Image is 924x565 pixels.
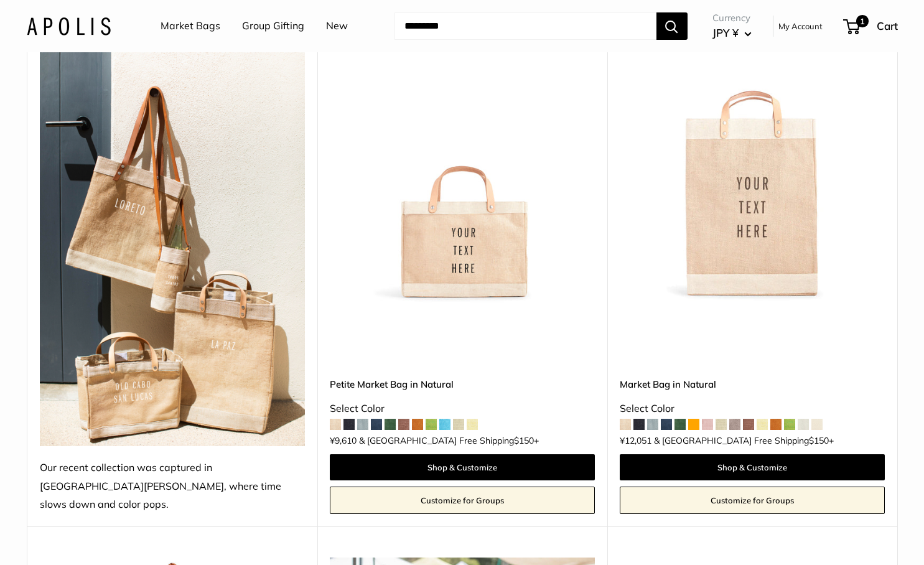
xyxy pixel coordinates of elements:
[712,9,752,27] span: Currency
[359,436,539,445] span: & [GEOGRAPHIC_DATA] Free Shipping +
[40,38,305,446] img: Our recent collection was captured in Todos Santos, where time slows down and color pops.
[330,38,595,303] a: Petite Market Bag in Naturaldescription_Effortless style that elevates every moment
[856,15,868,27] span: 1
[654,436,834,445] span: & [GEOGRAPHIC_DATA] Free Shipping +
[394,12,656,40] input: Search...
[620,38,885,303] a: Market Bag in NaturalMarket Bag in Natural
[326,17,348,35] a: New
[712,26,739,39] span: JPY ¥
[620,377,885,391] a: Market Bag in Natural
[620,436,651,445] span: ¥12,051
[330,377,595,391] a: Petite Market Bag in Natural
[161,17,220,35] a: Market Bags
[620,454,885,480] a: Shop & Customize
[330,487,595,514] a: Customize for Groups
[242,17,304,35] a: Group Gifting
[778,19,823,34] a: My Account
[27,17,111,35] img: Apolis
[514,435,534,446] span: $150
[712,23,752,43] button: JPY ¥
[40,459,305,515] div: Our recent collection was captured in [GEOGRAPHIC_DATA][PERSON_NAME], where time slows down and c...
[656,12,688,40] button: Search
[620,38,885,303] img: Market Bag in Natural
[330,399,595,418] div: Select Color
[620,487,885,514] a: Customize for Groups
[330,38,595,303] img: Petite Market Bag in Natural
[330,436,357,445] span: ¥9,610
[620,399,885,418] div: Select Color
[877,19,898,32] span: Cart
[330,454,595,480] a: Shop & Customize
[809,435,829,446] span: $150
[844,16,898,36] a: 1 Cart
